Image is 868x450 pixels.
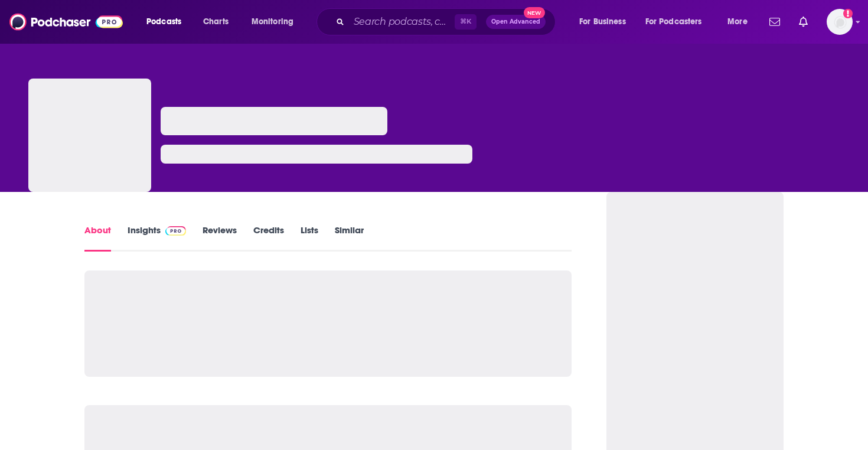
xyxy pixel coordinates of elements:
[645,14,702,30] span: For Podcasters
[579,14,626,30] span: For Business
[335,224,364,252] a: Similar
[203,224,237,252] a: Reviews
[301,224,318,252] a: Lists
[794,12,812,32] a: Show notifications dropdown
[243,12,309,31] button: open menu
[138,12,197,31] button: open menu
[455,14,477,30] span: ⌘ K
[765,12,785,32] a: Show notifications dropdown
[843,9,853,18] svg: Add a profile image
[727,14,748,30] span: More
[524,7,545,18] span: New
[9,11,123,33] img: Podchaser - Follow, Share and Rate Podcasts
[491,19,540,25] span: Open Advanced
[165,226,186,236] img: Podchaser Pro
[827,9,853,35] button: Show profile menu
[328,8,567,35] div: Search podcasts, credits, & more...
[146,14,181,30] span: Podcasts
[827,9,853,35] span: Logged in as thomaskoenig
[253,224,284,252] a: Credits
[827,9,853,35] img: User Profile
[571,12,641,31] button: open menu
[84,224,111,252] a: About
[719,12,762,31] button: open menu
[638,12,719,31] button: open menu
[252,14,293,30] span: Monitoring
[195,12,236,31] a: Charts
[203,14,229,30] span: Charts
[128,224,186,252] a: InsightsPodchaser Pro
[349,12,455,31] input: Search podcasts, credits, & more...
[486,15,546,29] button: Open AdvancedNew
